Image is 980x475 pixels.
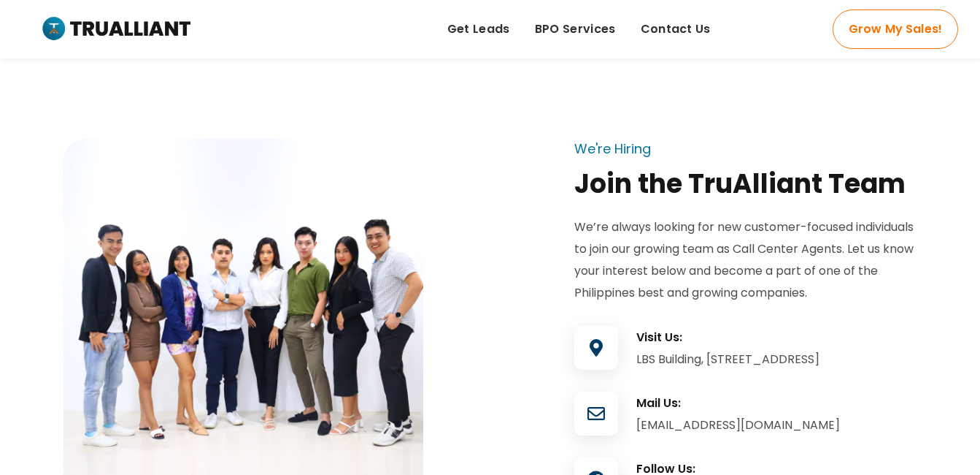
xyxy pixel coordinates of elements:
[574,167,917,202] div: Join the TruAlliant Team
[636,349,917,370] div: LBS Building, [STREET_ADDRESS]
[535,18,616,40] span: BPO Services
[641,18,711,40] span: Contact Us
[833,9,958,49] a: Grow My Sales!
[447,18,510,40] span: Get Leads
[636,330,917,346] h3: Visit Us:
[636,395,917,411] h3: Mail Us:
[574,142,651,156] div: We're Hiring
[574,216,917,304] p: We’re always looking for new customer-focused individuals to join our growing team as Call Center...
[636,414,917,436] div: [EMAIL_ADDRESS][DOMAIN_NAME]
